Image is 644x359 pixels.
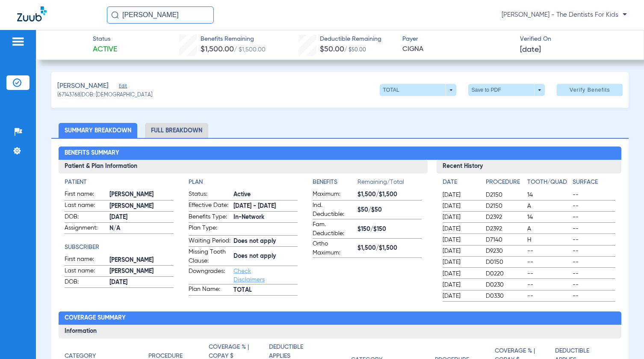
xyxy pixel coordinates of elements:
[65,224,106,234] span: Assignment:
[527,269,570,278] span: --
[443,236,479,244] span: [DATE]
[65,243,174,252] h4: Subscriber
[357,225,422,234] span: $150/$150
[520,35,630,44] span: Verified On
[313,220,354,238] span: Fam. Deductible:
[486,202,524,210] span: D2150
[486,224,524,233] span: D2392
[573,178,615,187] h4: Surface
[502,11,627,19] span: [PERSON_NAME] - The Dentists For Kids
[201,45,234,53] span: $1,500.00
[443,269,479,278] span: [DATE]
[357,190,422,199] span: $1,500/$1,500
[233,252,298,261] span: Does not apply
[57,81,109,92] span: [PERSON_NAME]
[189,224,230,235] span: Plan Type:
[59,311,621,325] h2: Coverage Summary
[573,202,615,210] span: --
[520,45,541,55] span: [DATE]
[201,35,266,44] span: Benefits Remaining
[486,178,524,187] h4: Procedure
[443,178,479,190] app-breakdown-title: Date
[527,236,570,244] span: H
[93,35,117,44] span: Status
[65,201,106,211] span: Last name:
[573,236,615,244] span: --
[109,224,174,233] span: N/A
[486,258,524,266] span: D0150
[402,35,512,44] span: Payer
[59,325,621,338] h3: Information
[65,255,106,265] span: First name:
[468,84,545,96] button: Save to PDF
[443,202,479,210] span: [DATE]
[145,123,208,138] li: Full Breakdown
[111,11,119,19] img: Search Icon
[443,191,479,199] span: [DATE]
[65,266,106,277] span: Last name:
[443,178,479,187] h4: Date
[109,278,174,287] span: [DATE]
[189,285,230,295] span: Plan Name:
[344,48,366,53] span: / $50.00
[189,190,230,200] span: Status:
[189,267,230,284] span: Downgrades:
[57,92,152,99] span: (67143768) DOB: [DEMOGRAPHIC_DATA]
[233,237,298,246] span: Does not apply
[527,202,570,210] span: A
[443,213,479,221] span: [DATE]
[486,178,524,190] app-breakdown-title: Procedure
[320,45,344,53] span: $50.00
[59,123,137,138] li: Summary Breakdown
[65,178,174,187] h4: Patient
[527,191,570,199] span: 14
[109,267,174,276] span: [PERSON_NAME]
[380,84,456,96] button: TOTAL
[189,248,230,266] span: Missing Tooth Clause:
[189,236,230,247] span: Waiting Period:
[573,213,615,221] span: --
[557,84,623,96] button: Verify Benefits
[573,258,615,266] span: --
[443,281,479,289] span: [DATE]
[527,224,570,233] span: A
[486,292,524,300] span: D0330
[189,201,230,211] span: Effective Date:
[189,178,298,187] h4: Plan
[443,224,479,233] span: [DATE]
[402,44,512,55] span: CIGNA
[107,6,214,24] input: Search for patients
[486,269,524,278] span: D0220
[527,178,570,190] app-breakdown-title: Tooth/Quad
[233,213,298,222] span: In-Network
[11,36,25,47] img: hamburger-icon
[313,239,354,257] span: Ortho Maximum:
[119,83,127,91] span: Edit
[109,190,174,199] span: [PERSON_NAME]
[527,213,570,221] span: 14
[573,191,615,199] span: --
[573,247,615,255] span: --
[486,213,524,221] span: D2392
[313,201,354,219] span: Ind. Deductible:
[527,247,570,255] span: --
[527,292,570,300] span: --
[65,278,106,288] span: DOB:
[486,236,524,244] span: D7140
[486,191,524,199] span: D2150
[65,190,106,200] span: First name:
[573,224,615,233] span: --
[573,292,615,300] span: --
[573,269,615,278] span: --
[443,247,479,255] span: [DATE]
[17,6,47,21] img: Zuub Logo
[357,178,422,190] span: Remaining/Total
[437,160,621,174] h3: Recent History
[527,258,570,266] span: --
[570,87,610,93] span: Verify Benefits
[189,212,230,223] span: Benefits Type:
[233,202,298,211] span: [DATE] - [DATE]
